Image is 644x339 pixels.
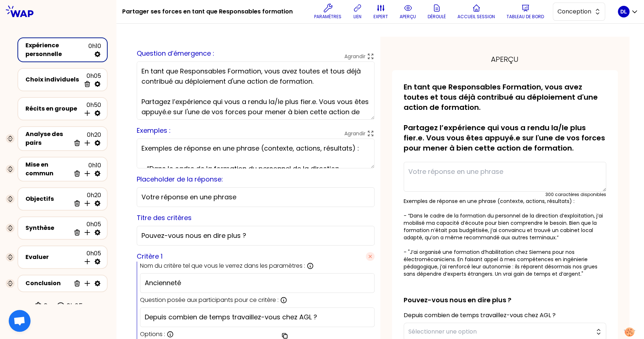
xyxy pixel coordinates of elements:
p: En tant que Responsables Formation, vous avez toutes et tous déjà contribué au déploiement d'une ... [404,82,607,153]
p: Nom du critère tel que vous le verrez dans les paramètres : [140,262,305,270]
button: Accueil session [455,1,498,23]
div: Mise en commun [25,160,71,178]
div: Expérience personnelle [25,41,88,59]
div: Choix individuels [25,75,81,84]
div: aperçu [392,54,618,64]
span: Sélectionner une option [408,327,592,336]
button: Déroulé [425,1,449,23]
p: 9 [44,301,48,311]
label: Critère 1 [137,251,163,262]
div: 0h05 [71,220,101,236]
div: Synthèse [25,224,71,232]
button: DL [618,6,638,17]
div: Objectifs [25,195,71,203]
span: Options : [140,330,165,339]
p: Paramètres [314,14,341,20]
label: Exemples : [137,126,171,135]
p: Agrandir [344,130,365,137]
p: Question posée aux participants pour ce critère : [140,296,279,304]
div: 300 caractères disponibles [545,192,606,198]
div: 0h20 [71,131,101,147]
input: Ex: Combien d'années d'éxpérience avez-vous ? [145,312,370,322]
textarea: En tant que Responsables Formation, vous avez toutes et tous déjà contribué au déploiement d'une ... [137,61,375,120]
p: Accueil session [457,14,495,20]
button: aperçu [397,1,419,23]
p: Agrandir [344,53,365,60]
p: aperçu [400,14,416,20]
label: Titre des critères [137,213,192,222]
div: Evaluer [25,253,81,262]
div: Analyse des pairs [25,130,71,147]
button: Paramètres [311,1,344,23]
p: expert [373,14,388,20]
div: Récits en groupe [25,104,81,113]
button: Tableau de bord [504,1,547,23]
div: Conclusion [25,279,71,288]
p: lien [353,14,361,20]
div: 0h10 [88,42,101,58]
textarea: Exemples de réponse en une phrase (contexte, actions, résultats) : - “Dans le cadre de la formati... [137,139,375,168]
button: expert [371,1,391,23]
p: DL [620,8,627,15]
label: Question d’émergence : [137,49,214,58]
div: 0h50 [81,101,101,117]
p: Exemples de réponse en une phrase (contexte, actions, résultats) : - “Dans le cadre de la formati... [404,198,607,278]
h2: Pouvez-vous nous en dire plus ? [404,283,607,305]
button: Conception [553,3,605,21]
button: lien [350,1,365,23]
div: 0h10 [71,161,101,177]
p: Tableau de bord [507,14,544,20]
div: 0h05 [81,72,101,88]
div: 0h20 [71,191,101,207]
p: 2h05 [67,301,83,311]
input: Ex: Expérience [145,278,370,288]
label: Placeholder de la réponse: [137,175,223,184]
label: Depuis combien de temps travaillez-vous chez AGL ? [404,311,556,319]
div: 0h05 [81,249,101,265]
p: Déroulé [428,14,446,20]
div: Ouvrir le chat [9,310,31,332]
span: Conception [557,7,590,16]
